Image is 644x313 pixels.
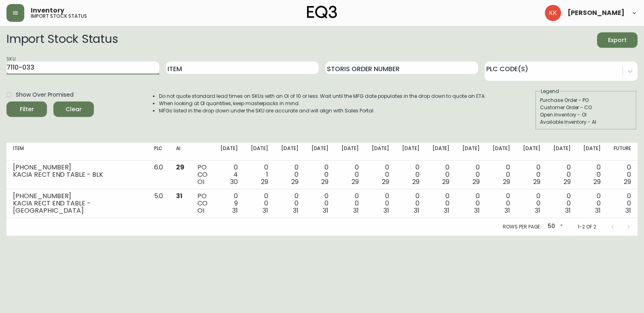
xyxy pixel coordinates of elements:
[607,143,638,161] th: Future
[456,143,486,161] th: [DATE]
[523,164,540,186] div: 0 0
[275,143,305,161] th: [DATE]
[595,206,601,215] span: 31
[307,6,337,19] img: logo
[533,177,540,186] span: 29
[472,177,480,186] span: 29
[197,177,204,186] span: OI
[13,171,141,178] div: KACIA RECT END TABLE - BLK
[396,143,426,161] th: [DATE]
[432,192,450,214] div: 0 0
[305,143,335,161] th: [DATE]
[540,97,632,104] div: Purchase Order - PO
[311,192,329,214] div: 0 0
[323,206,328,215] span: 31
[281,164,299,186] div: 0 0
[383,206,389,215] span: 31
[493,192,510,214] div: 0 0
[13,192,141,200] div: [PHONE_NUMBER]
[176,191,182,201] span: 31
[540,88,560,95] legend: Legend
[13,200,141,214] div: KACIA RECT END TABLE - [GEOGRAPHIC_DATA]
[402,192,419,214] div: 0 0
[293,206,299,215] span: 31
[414,206,419,215] span: 31
[503,223,541,231] p: Rows per page:
[583,192,601,214] div: 0 0
[504,206,510,215] span: 31
[261,177,268,186] span: 29
[535,206,540,215] span: 31
[251,192,268,214] div: 0 0
[553,192,571,214] div: 0 0
[486,143,517,161] th: [DATE]
[578,223,596,231] p: 1-2 of 2
[382,177,389,186] span: 29
[540,111,632,118] div: Open Inventory - OI
[593,177,601,186] span: 29
[503,177,510,186] span: 29
[517,143,547,161] th: [DATE]
[176,163,184,172] span: 29
[148,189,170,218] td: 5.0
[474,206,480,215] span: 31
[565,206,571,215] span: 31
[341,192,359,214] div: 0 0
[60,104,87,114] span: Clear
[493,164,510,186] div: 0 0
[311,164,329,186] div: 0 0
[412,177,419,186] span: 29
[16,91,74,99] span: Show Over Promised
[604,35,631,45] span: Export
[597,32,638,48] button: Export
[31,14,87,19] h5: import stock status
[159,100,486,107] li: When looking at OI quantities, keep masterpacks in mind.
[148,161,170,189] td: 6.0
[335,143,365,161] th: [DATE]
[426,143,456,161] th: [DATE]
[230,177,238,186] span: 30
[462,192,480,214] div: 0 0
[614,192,631,214] div: 0 0
[568,10,625,16] span: [PERSON_NAME]
[540,104,632,111] div: Customer Order - CO
[291,177,299,186] span: 29
[251,164,268,186] div: 0 1
[263,206,268,215] span: 31
[6,143,148,161] th: Item
[563,177,571,186] span: 29
[148,143,170,161] th: PLC
[540,118,632,126] div: Available Inventory - AI
[159,93,486,100] li: Do not quote standard lead times on SKUs with an OI of 10 or less. Wait until the MFG date popula...
[220,192,238,214] div: 0 9
[214,143,244,161] th: [DATE]
[545,5,561,21] img: b8dbcfffdcfee2b8a086673f95cad94a
[624,177,631,186] span: 29
[197,164,208,186] div: PO CO
[244,143,275,161] th: [DATE]
[13,164,141,171] div: [PHONE_NUMBER]
[321,177,328,186] span: 29
[544,220,565,233] div: 50
[197,192,208,214] div: PO CO
[169,143,191,161] th: AI
[365,143,396,161] th: [DATE]
[444,206,449,215] span: 31
[6,102,47,117] button: Filter
[353,206,359,215] span: 31
[53,102,94,117] button: Clear
[372,192,389,214] div: 0 0
[341,164,359,186] div: 0 0
[352,177,359,186] span: 29
[220,164,238,186] div: 0 4
[442,177,449,186] span: 29
[197,206,204,215] span: OI
[547,143,577,161] th: [DATE]
[462,164,480,186] div: 0 0
[432,164,450,186] div: 0 0
[625,206,631,215] span: 31
[614,164,631,186] div: 0 0
[553,164,571,186] div: 0 0
[232,206,238,215] span: 31
[6,32,118,48] h2: Import Stock Status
